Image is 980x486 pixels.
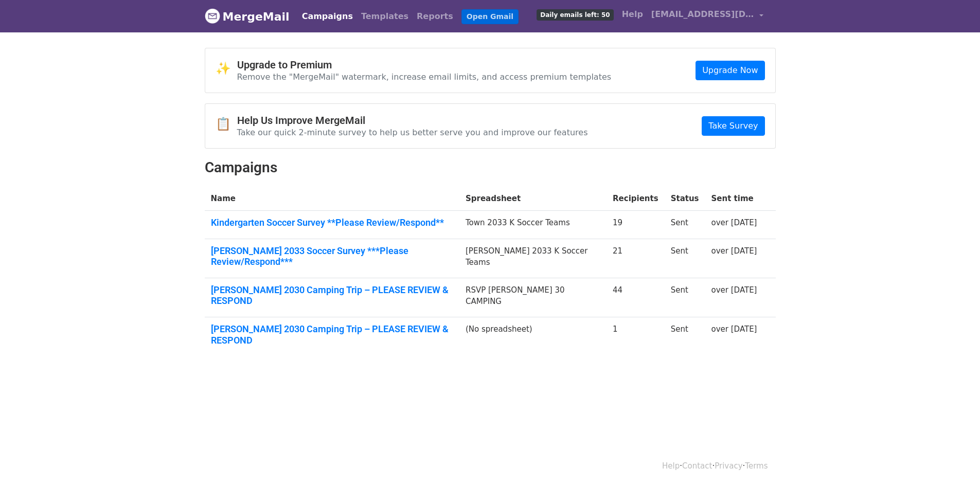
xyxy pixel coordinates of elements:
p: Take our quick 2-minute survey to help us better serve you and improve our features [237,127,588,138]
a: Terms [745,461,768,471]
a: over [DATE] [711,285,757,295]
a: Help [618,4,647,25]
a: Campaigns [298,6,357,27]
a: Privacy [715,461,742,471]
td: 21 [607,239,665,278]
h2: Campaigns [205,159,776,176]
a: Daily emails left: 50 [532,4,617,25]
iframe: Chat Widget [929,437,980,486]
p: Remove the "MergeMail" watermark, increase email limits, and access premium templates [237,71,612,82]
h4: Help Us Improve MergeMail [237,114,588,127]
a: over [DATE] [711,325,757,334]
td: 19 [607,211,665,239]
td: 1 [607,317,665,356]
th: Sent time [705,187,763,211]
th: Status [665,187,705,211]
a: over [DATE] [711,246,757,256]
td: (No spreadsheet) [459,317,607,356]
a: [EMAIL_ADDRESS][DOMAIN_NAME] [647,4,768,28]
a: Open Gmail [461,9,519,24]
a: Reports [413,6,457,27]
td: 44 [607,278,665,317]
td: Town 2033 K Soccer Teams [459,211,607,239]
a: Take Survey [702,116,764,136]
a: Templates [357,6,413,27]
td: RSVP [PERSON_NAME] 30 CAMPING [459,278,607,317]
span: Daily emails left: 50 [537,9,613,21]
th: Spreadsheet [459,187,607,211]
th: Recipients [607,187,665,211]
a: [PERSON_NAME] 2030 Camping Trip – PLEASE REVIEW & RESPOND [211,284,454,307]
td: Sent [665,278,705,317]
td: Sent [665,239,705,278]
h4: Upgrade to Premium [237,59,612,71]
a: Upgrade Now [696,61,764,80]
a: Kindergarten Soccer Survey **Please Review/Respond** [211,217,454,228]
span: ✨ [216,61,237,76]
a: over [DATE] [711,218,757,227]
a: [PERSON_NAME] 2033 Soccer Survey ***Please Review/Respond*** [211,245,454,267]
a: [PERSON_NAME] 2030 Camping Trip – PLEASE REVIEW & RESPOND [211,323,454,346]
td: Sent [665,211,705,239]
a: Help [662,461,680,471]
span: 📋 [216,117,237,132]
span: [EMAIL_ADDRESS][DOMAIN_NAME] [651,8,754,21]
a: Contact [682,461,712,471]
img: MergeMail logo [205,8,220,24]
td: Sent [665,317,705,356]
td: [PERSON_NAME] 2033 K Soccer Teams [459,239,607,278]
a: MergeMail [205,6,290,27]
th: Name [205,187,460,211]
